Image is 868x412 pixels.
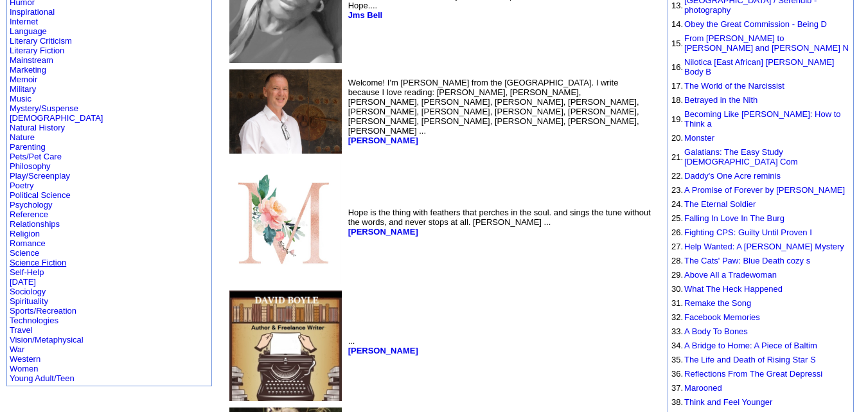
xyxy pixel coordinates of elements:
[671,341,683,350] font: 34.
[348,78,639,145] font: Welcome! I'm [PERSON_NAME] from the [GEOGRAPHIC_DATA]. I write because I love reading: [PERSON_NA...
[671,17,672,18] img: shim.gif
[10,296,48,306] a: Spirituality
[671,19,683,29] font: 14.
[671,383,683,393] font: 37.
[10,36,72,46] a: Literary Criticism
[671,228,683,237] font: 26.
[684,270,777,280] a: Above All a Tradewoman
[671,355,683,364] font: 35.
[684,19,827,29] a: Obey the Great Commission - Being D
[684,397,772,407] a: Think and Feel Younger
[684,199,756,209] a: The Eternal Soldier
[10,238,46,248] a: Romance
[10,200,52,210] a: Psychology
[348,336,420,355] font: ...
[671,183,672,184] img: shim.gif
[684,284,783,294] a: What The Heck Happened
[10,84,36,94] a: Military
[684,298,751,308] a: Remake the Song
[671,171,683,181] font: 22.
[671,284,683,294] font: 30.
[10,161,51,171] a: Philosophy
[671,369,683,379] font: 36.
[10,316,58,325] a: Technologies
[684,355,816,364] a: The Life and Death of Rising Star S
[10,325,33,335] a: Travel
[10,152,62,161] a: Pets/Pet Care
[10,181,34,190] a: Poetry
[684,81,784,91] a: The World of the Narcissist
[671,55,672,56] img: shim.gif
[10,354,40,364] a: Western
[671,145,672,146] img: shim.gif
[671,409,672,410] img: shim.gif
[684,312,760,322] a: Facebook Memories
[671,397,683,407] font: 38.
[671,152,683,162] font: 21.
[348,136,418,145] a: [PERSON_NAME]
[684,213,784,223] a: Falling In Love In The Burg
[10,306,76,316] a: Sports/Recreation
[684,228,812,237] a: Fighting CPS: Guilty Until Proven I
[10,258,66,267] a: Science Fiction
[671,114,683,124] font: 19.
[10,132,35,142] a: Nature
[684,109,840,129] a: Becoming Like [PERSON_NAME]: How to Think a
[10,345,24,354] a: War
[671,327,683,336] font: 33.
[671,310,672,311] img: shim.gif
[671,133,683,143] font: 20.
[671,256,683,265] font: 28.
[671,107,672,108] img: shim.gif
[671,298,683,308] font: 31.
[10,267,44,277] a: Self-Help
[10,287,46,296] a: Sociology
[671,325,672,325] img: shim.gif
[671,62,683,72] font: 16.
[10,210,48,219] a: Reference
[10,219,60,229] a: Relationships
[684,147,797,166] a: Galatians: The Easy Study [DEMOGRAPHIC_DATA] Com
[684,369,822,379] a: Reflections From The Great Depressi
[671,79,672,80] img: shim.gif
[671,1,683,10] font: 13.
[10,229,40,238] a: Religion
[671,381,672,382] img: shim.gif
[10,190,71,200] a: Political Science
[684,256,810,265] a: The Cats' Paw: Blue Death cozy s
[10,55,53,65] a: Mainstream
[10,142,46,152] a: Parenting
[10,373,75,383] a: Young Adult/Teen
[10,103,78,113] a: Mystery/Suspense
[671,268,672,269] img: shim.gif
[671,93,672,94] img: shim.gif
[671,226,672,226] img: shim.gif
[10,17,38,26] a: Internet
[10,65,46,75] a: Marketing
[684,33,849,53] a: From [PERSON_NAME] to [PERSON_NAME] and [PERSON_NAME] N
[671,213,683,223] font: 25.
[10,335,84,345] a: Vision/Metaphysical
[348,346,418,355] b: [PERSON_NAME]
[10,94,31,103] a: Music
[671,339,672,339] img: shim.gif
[684,242,844,251] a: Help Wanted: A [PERSON_NAME] Mystery
[684,95,757,105] a: Betrayed in the Nith
[229,160,342,284] img: 130525.jpeg
[10,46,64,55] a: Literary Fiction
[348,227,418,237] a: [PERSON_NAME]
[10,26,47,36] a: Language
[10,123,65,132] a: Natural History
[684,185,845,195] a: A Promise of Forever by [PERSON_NAME]
[671,270,683,280] font: 29.
[671,169,672,170] img: shim.gif
[10,7,55,17] a: Inspirational
[671,353,672,354] img: shim.gif
[671,81,683,91] font: 17.
[671,197,672,198] img: shim.gif
[348,208,651,237] font: Hope is the thing with feathers that perches in the soul. and sings the tune without the words, a...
